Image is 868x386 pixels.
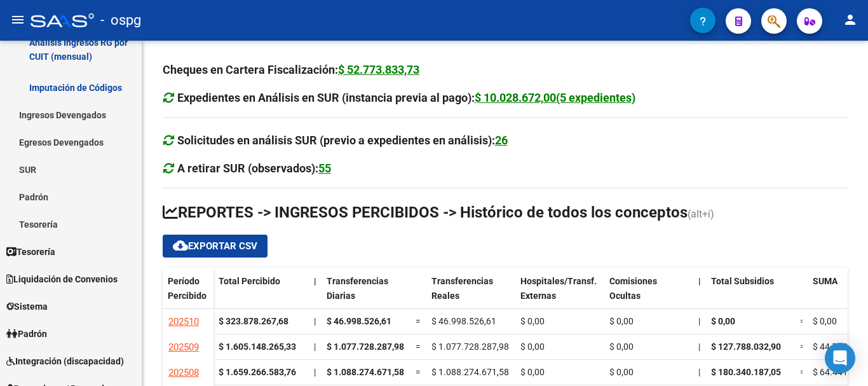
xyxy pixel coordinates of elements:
[314,341,316,352] span: |
[520,341,545,352] span: $ 0,00
[163,203,688,221] span: REPORTES -> INGRESOS PERCIBIDOS -> Histórico de todos los conceptos
[698,367,700,377] span: |
[431,367,509,377] span: $ 1.088.274.671,58
[177,162,331,175] strong: A retirar SUR (observados):
[6,272,118,286] span: Liquidación de Convenios
[163,63,419,76] strong: Cheques en Cartera Fiscalización:
[698,341,700,352] span: |
[327,316,391,326] span: $ 46.998.526,61
[416,367,421,377] span: =
[163,268,214,321] datatable-header-cell: Período Percibido
[431,316,496,326] span: $ 46.998.526,61
[495,132,508,149] div: 26
[6,354,124,368] span: Integración (discapacidad)
[6,245,55,259] span: Tesorería
[177,91,635,104] strong: Expedientes en Análisis en SUR (instancia previa al pago):
[609,367,634,377] span: $ 0,00
[800,341,805,352] span: =
[609,276,657,301] span: Comisiones Ocultas
[219,316,288,326] strong: $ 323.878.267,68
[219,276,280,286] span: Total Percibido
[318,160,331,177] div: 55
[327,367,404,377] span: $ 1.088.274.671,58
[163,235,268,258] button: Exportar CSV
[327,276,388,301] span: Transferencias Diarias
[416,316,421,326] span: =
[711,316,735,326] span: $ 0,00
[168,316,199,327] span: 202510
[609,341,634,352] span: $ 0,00
[314,276,316,286] span: |
[711,276,774,286] span: Total Subsidios
[711,367,781,377] span: $ 180.340.187,05
[314,367,316,377] span: |
[426,268,515,321] datatable-header-cell: Transferencias Reales
[515,268,604,321] datatable-header-cell: Hospitales/Transf. Externas
[431,276,493,301] span: Transferencias Reales
[800,367,805,377] span: =
[431,341,509,352] span: $ 1.077.728.287,98
[706,268,795,321] datatable-header-cell: Total Subsidios
[800,316,805,326] span: =
[520,316,545,326] span: $ 0,00
[843,12,858,27] mat-icon: person
[309,268,322,321] datatable-header-cell: |
[520,276,597,301] span: Hospitales/Transf. Externas
[6,327,47,341] span: Padrón
[214,268,309,321] datatable-header-cell: Total Percibido
[6,300,48,314] span: Sistema
[219,367,296,377] strong: $ 1.659.266.583,76
[825,343,855,373] div: Open Intercom Messenger
[100,6,141,34] span: - ospg
[322,268,410,321] datatable-header-cell: Transferencias Diarias
[813,276,837,286] span: SUMA
[416,341,421,352] span: =
[10,12,25,27] mat-icon: menu
[693,268,706,321] datatable-header-cell: |
[520,367,545,377] span: $ 0,00
[609,316,634,326] span: $ 0,00
[168,341,199,353] span: 202509
[813,316,837,326] span: $ 0,00
[314,316,316,326] span: |
[327,341,404,352] span: $ 1.077.728.287,98
[475,89,635,107] div: $ 10.028.672,00(5 expedientes)
[698,276,701,286] span: |
[711,341,781,352] span: $ 127.788.032,90
[698,316,700,326] span: |
[219,341,296,352] strong: $ 1.605.148.265,33
[177,134,508,147] strong: Solicitudes en análisis SUR (previo a expedientes en análisis):
[168,367,199,378] span: 202508
[168,276,207,301] span: Período Percibido
[173,238,188,253] mat-icon: cloud_download
[173,240,257,252] span: Exportar CSV
[338,61,419,79] div: $ 52.773.833,73
[688,208,714,220] span: (alt+i)
[604,268,693,321] datatable-header-cell: Comisiones Ocultas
